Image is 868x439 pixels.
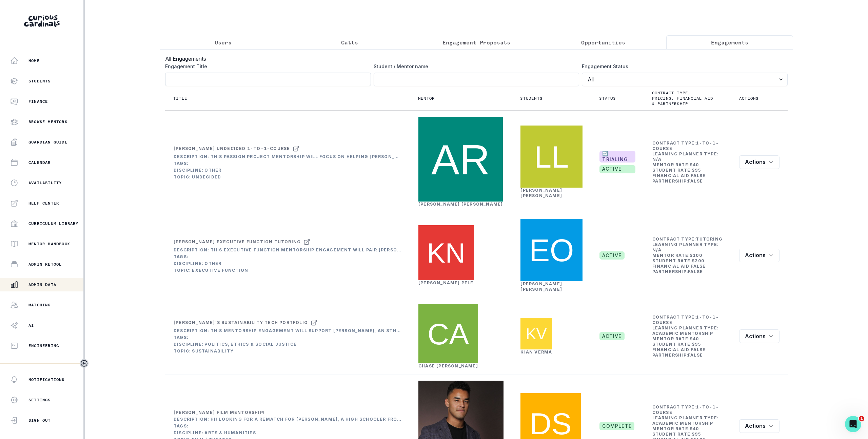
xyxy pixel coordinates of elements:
[599,251,624,260] span: active
[174,161,401,166] div: Tags:
[652,157,662,162] b: N/A
[859,416,864,421] span: 1
[688,269,703,274] b: false
[341,38,358,46] p: Calls
[174,247,401,253] div: Description: This executive function mentorship engagement will pair [PERSON_NAME] with a young [...
[24,15,60,27] img: Curious Cardinals Logo
[174,335,401,340] div: Tags:
[711,38,748,46] p: Engagements
[174,320,308,325] div: [PERSON_NAME]'s Sustainability Tech Portfolio
[418,363,478,368] a: Chase [PERSON_NAME]
[28,139,67,145] p: Guardian Guide
[652,140,719,151] b: 1-to-1-course
[739,329,780,343] button: row menu
[442,38,510,46] p: Engagement Proposals
[688,352,703,358] b: false
[174,328,401,333] div: Description: This mentorship engagement will support [PERSON_NAME], an 8th grader, in developing ...
[174,154,401,159] div: Description: This Passion Project mentorship will focus on helping [PERSON_NAME], a mature and ac...
[582,63,784,70] label: Engagement Status
[418,96,435,101] p: Mentor
[652,314,723,358] td: Contract Type: Learning Planner Type: Mentor Rate: Student Rate: Financial Aid: Partnership:
[28,58,40,63] p: Home
[174,174,401,180] div: Topic: Undecided
[28,418,51,423] p: Sign Out
[739,155,780,169] button: row menu
[691,264,706,269] b: false
[374,63,575,70] label: Student / Mentor name
[28,160,51,165] p: Calendar
[692,258,704,263] b: $ 200
[28,241,70,247] p: Mentor Handbook
[652,404,719,415] b: 1-to-1-course
[520,96,542,101] p: Students
[692,432,701,437] b: $ 95
[174,423,401,429] div: Tags:
[652,421,713,426] b: Academic Mentorship
[599,332,624,340] span: active
[174,239,301,245] div: [PERSON_NAME] Executive Function tutoring
[599,96,616,101] p: Status
[599,422,634,430] span: complete
[28,262,62,267] p: Admin Retool
[28,302,51,308] p: Matching
[28,282,56,287] p: Admin Data
[690,426,699,431] b: $ 40
[173,96,187,101] p: Title
[174,261,401,266] div: Discipline: Other
[690,162,699,167] b: $ 40
[28,221,79,226] p: Curriculum Library
[174,348,401,354] div: Topic: Sustainability
[845,416,861,432] iframe: Intercom live chat
[165,55,788,63] h3: All Engagements
[418,202,503,207] a: [PERSON_NAME] [PERSON_NAME]
[174,410,265,415] div: [PERSON_NAME] film mentorship!
[28,397,51,403] p: Settings
[520,188,562,198] a: [PERSON_NAME] [PERSON_NAME]
[28,323,34,328] p: AI
[739,419,780,433] button: row menu
[28,180,62,186] p: Availability
[739,249,780,262] button: row menu
[599,165,635,173] span: active
[28,119,67,125] p: Browse Mentors
[174,417,401,422] div: Description: Hi! Looking for a rematch for [PERSON_NAME], a high schooler from [US_STATE] who is ...
[581,38,625,46] p: Opportunities
[688,178,703,184] b: false
[652,140,723,184] td: Contract Type: Learning Planner Type: Mentor Rate: Student Rate: Financial Aid: Partnership:
[652,314,719,325] b: 1-to-1-course
[520,349,552,355] a: Kian Verma
[690,253,702,258] b: $ 100
[80,359,88,368] button: Toggle sidebar
[652,331,713,336] b: Academic Mentorship
[28,99,48,104] p: Finance
[174,168,401,173] div: Discipline: Other
[696,236,723,242] b: tutoring
[28,201,59,206] p: Help Center
[174,430,401,436] div: Discipline: Arts & Humanities
[174,146,290,151] div: [PERSON_NAME] Undecided 1-to-1-course
[691,173,706,178] b: false
[691,347,706,352] b: false
[28,78,51,84] p: Students
[692,168,701,173] b: $ 95
[28,377,65,382] p: Notifications
[28,343,59,348] p: Engineering
[739,96,758,101] p: Actions
[652,236,723,275] td: Contract Type: Learning Planner Type: Mentor Rate: Student Rate: Financial Aid: Partnership:
[690,336,699,341] b: $ 40
[652,90,715,107] p: Contract type, pricing, financial aid & partnership
[692,342,701,347] b: $ 95
[174,342,401,347] div: Discipline: Politics, Ethics & Social Justice
[174,268,401,273] div: Topic: Executive Function
[652,247,662,252] b: N/A
[165,63,367,70] label: Engagement Title
[418,280,474,285] a: [PERSON_NAME] Pele
[599,151,635,163] span: 🔄 TRIALING
[174,254,401,260] div: Tags:
[215,38,232,46] p: Users
[520,281,562,292] a: [PERSON_NAME] [PERSON_NAME]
